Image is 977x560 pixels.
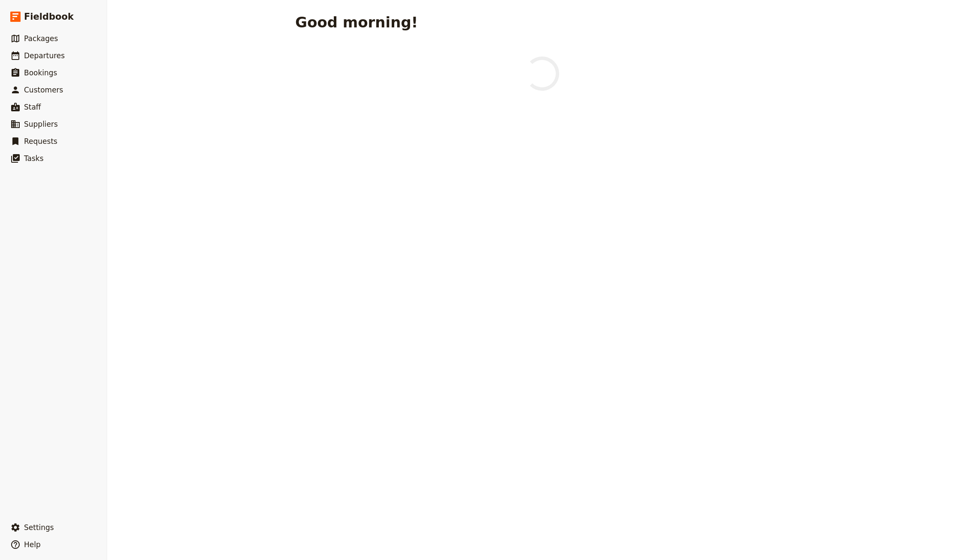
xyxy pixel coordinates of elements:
span: Packages [24,34,58,43]
span: Staff [24,103,41,111]
span: Suppliers [24,120,58,128]
span: Departures [24,51,65,60]
span: Help [24,540,41,549]
span: Tasks [24,154,44,163]
span: Fieldbook [24,10,74,23]
h1: Good morning! [295,14,418,31]
span: Requests [24,137,57,146]
span: Customers [24,86,63,94]
span: Bookings [24,69,57,77]
span: Settings [24,523,54,532]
